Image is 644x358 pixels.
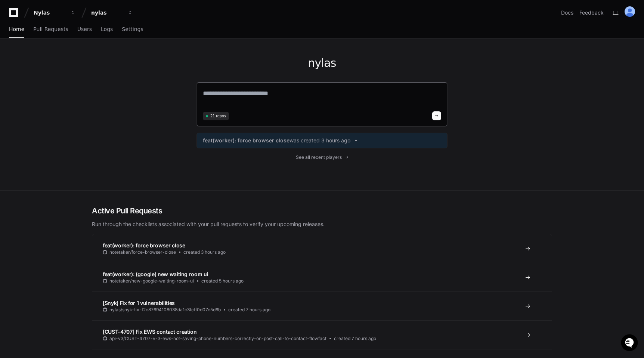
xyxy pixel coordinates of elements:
[127,58,136,67] button: Start new chat
[92,206,552,216] h2: Active Pull Requests
[7,56,21,69] img: 1736555170064-99ba0984-63c1-480f-8ee9-699278ef63ed
[88,6,136,19] button: nylas
[92,234,552,263] a: feat(worker): force browser closenotetaker/force-browser-closecreated 3 hours ago
[122,27,143,31] span: Settings
[109,307,221,313] span: nylas/snyk-fix-f2c87694108038da1c3fcff0d07c5d6b
[203,137,441,144] a: feat(worker): force browser closewas created 3 hours ago
[290,137,350,144] span: was created 3 hours ago
[103,300,175,306] span: [Snyk] Fix for 1 vulnerabilities
[77,21,92,38] a: Users
[7,7,22,22] img: PlayerZero
[74,78,90,84] span: Pylon
[561,9,573,16] a: Docs
[228,307,270,313] span: created 7 hours ago
[92,291,552,320] a: [Snyk] Fix for 1 vulnerabilitiesnylas/snyk-fix-f2c87694108038da1c3fcff0d07c5d6bcreated 7 hours ago
[183,249,226,255] span: created 3 hours ago
[334,336,376,342] span: created 7 hours ago
[77,27,92,31] span: Users
[109,278,194,284] span: notetaker/new-google-waiting-room-ui
[201,278,244,284] span: created 5 hours ago
[101,27,113,31] span: Logs
[25,63,97,69] div: We're offline, we'll be back soon
[196,56,448,70] h1: nylas
[33,27,68,31] span: Pull Requests
[103,328,196,335] span: [CUST-4707] Fix EWS contact creation
[92,220,552,228] p: Run through the checklists associated with your pull requests to verify your upcoming releases.
[7,30,136,42] div: Welcome
[101,21,113,38] a: Logs
[103,271,208,277] span: feat(worker): (google) new waiting room ui
[91,9,123,16] div: nylas
[9,27,24,31] span: Home
[25,56,123,63] div: Start new chat
[296,154,342,160] span: See all recent players
[31,6,78,19] button: Nylas
[620,333,640,354] iframe: Open customer support
[103,242,185,249] span: feat(worker): force browser close
[210,113,226,119] span: 21 repos
[196,154,448,160] a: See all recent players
[9,21,24,38] a: Home
[92,320,552,349] a: [CUST-4707] Fix EWS contact creationapi-v3/CUST-4707-v-3-ews-not-saving-phone-numbers-correctly-o...
[109,249,176,255] span: notetaker/force-browser-close
[92,263,552,291] a: feat(worker): (google) new waiting room uinotetaker/new-google-waiting-room-uicreated 5 hours ago
[203,137,290,144] span: feat(worker): force browser close
[109,336,326,342] span: api-v3/CUST-4707-v-3-ews-not-saving-phone-numbers-correctly-on-post-call-to-contact-flowfact
[579,9,604,16] button: Feedback
[625,6,635,17] img: ALV-UjVK8RpqmtaEmWt-w7smkXy4mXJeaO6BQfayqtOlFgo-JMPJ-9dwpjtPo0tPuJt-_htNhcUawv8hC7JLdgPRlxVfNlCaj...
[122,21,143,38] a: Settings
[34,9,66,16] div: Nylas
[53,78,90,84] a: Powered byPylon
[33,21,68,38] a: Pull Requests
